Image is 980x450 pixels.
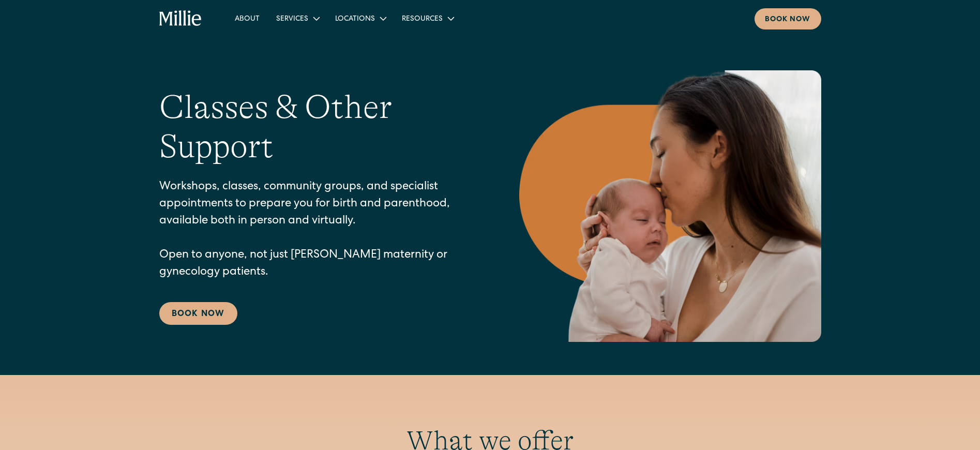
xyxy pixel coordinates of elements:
div: Resources [402,14,443,25]
p: Workshops, classes, community groups, and specialist appointments to prepare you for birth and pa... [159,179,478,281]
a: Book Now [159,302,237,325]
div: Services [268,10,327,27]
a: Book now [755,8,821,29]
h1: Classes & Other Support [159,87,478,167]
div: Resources [394,10,461,27]
div: Locations [327,10,394,27]
img: Mother kissing her newborn on the forehead, capturing a peaceful moment of love and connection in... [519,70,821,342]
div: Locations [335,14,375,25]
a: About [227,10,268,27]
div: Services [276,14,308,25]
a: home [159,10,202,27]
div: Book now [765,14,811,25]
